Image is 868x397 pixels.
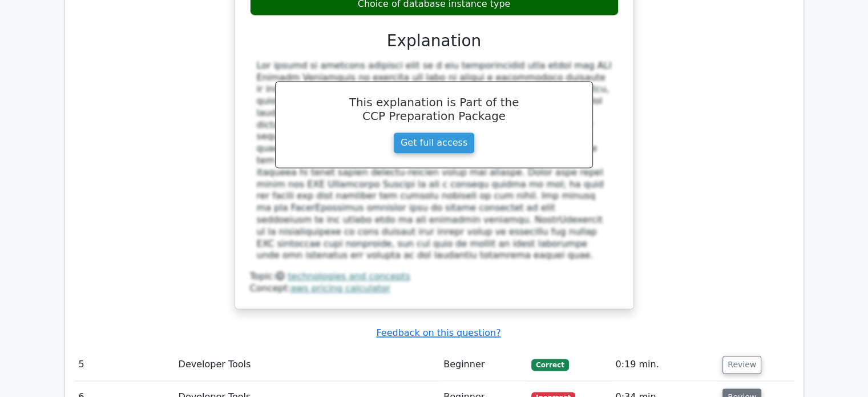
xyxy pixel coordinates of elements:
[611,348,718,381] td: 0:19 min.
[376,327,500,338] a: Feedback on this question?
[257,60,612,262] div: Lor ipsumd si ametcons adipisci elit se d eiu temporincidid utla etdol mag ALI Enimadm Veniamquis...
[74,348,174,381] td: 5
[393,132,475,154] a: Get full access
[290,283,390,294] a: aws pricing calculator
[722,356,761,374] button: Review
[531,359,568,370] span: Correct
[257,31,612,51] h3: Explanation
[174,348,439,381] td: Developer Tools
[439,348,527,381] td: Beginner
[250,271,619,283] div: Topic:
[250,283,619,295] div: Concept:
[288,271,410,282] a: technologies and concepts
